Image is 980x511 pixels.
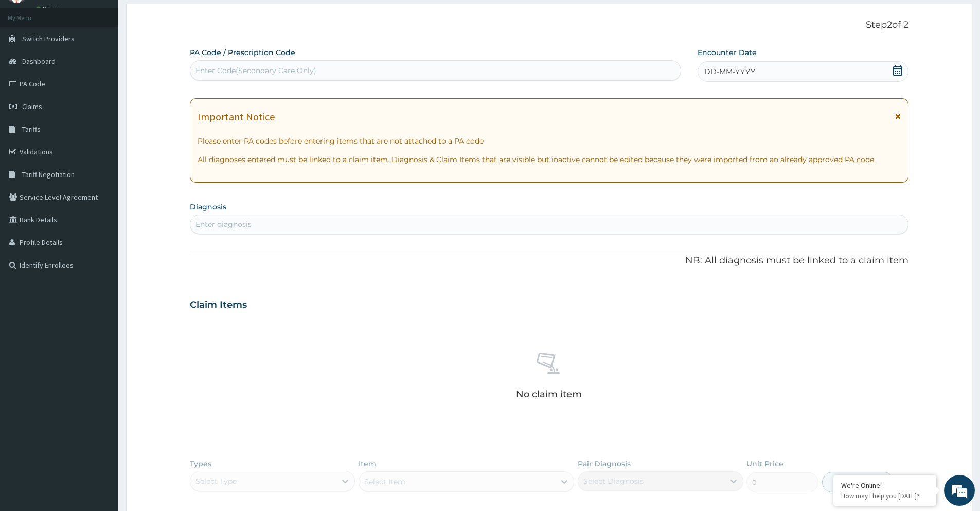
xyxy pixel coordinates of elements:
span: Tariff Negotiation [22,170,75,179]
div: Enter diagnosis [195,219,252,230]
label: Diagnosis [190,202,226,212]
div: Minimize live chat window [169,5,193,30]
h1: Important Notice [198,111,275,122]
textarea: Type your message and hit 'Enter' [5,281,196,317]
span: Dashboard [22,57,56,66]
p: No claim item [516,389,582,399]
p: NB: All diagnosis must be linked to a claim item [190,254,908,268]
span: We're online! [60,130,142,234]
span: Switch Providers [22,34,75,43]
label: PA Code / Prescription Code [190,47,295,58]
div: Enter Code(Secondary Care Only) [195,65,316,76]
p: All diagnoses entered must be linked to a claim item. Diagnosis & Claim Items that are visible bu... [198,154,901,165]
h3: Claim Items [190,299,247,311]
span: DD-MM-YYYY [704,66,755,77]
p: Please enter PA codes before entering items that are not attached to a PA code [198,136,901,146]
div: Chat with us now [54,58,173,71]
img: d_794563401_company_1708531726252_794563401 [19,51,42,77]
a: Online [36,5,61,12]
p: Step 2 of 2 [190,20,908,31]
label: Encounter Date [698,47,757,58]
span: Claims [22,102,42,111]
p: How may I help you today? [841,491,929,500]
div: We're Online! [841,481,929,490]
span: Tariffs [22,125,41,134]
